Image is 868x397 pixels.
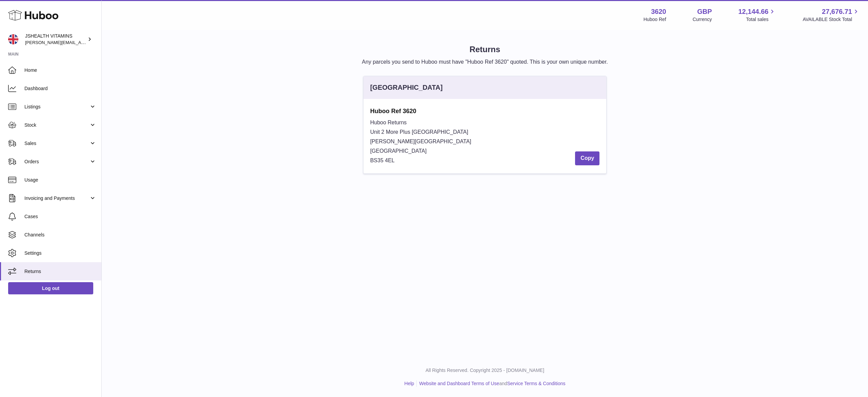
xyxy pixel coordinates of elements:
[24,67,96,74] span: Home
[370,148,427,154] span: [GEOGRAPHIC_DATA]
[25,33,86,46] div: JSHEALTH VITAMINS
[575,151,599,165] button: Copy
[417,380,565,387] li: and
[24,268,96,275] span: Returns
[738,7,768,16] span: 12,144.66
[405,381,414,386] a: Help
[25,40,136,45] span: [PERSON_NAME][EMAIL_ADDRESS][DOMAIN_NAME]
[370,120,407,125] span: Huboo Returns
[24,195,89,202] span: Invoicing and Payments
[651,7,666,16] strong: 3620
[822,7,852,16] span: 27,676.71
[746,16,776,23] span: Total sales
[24,250,96,256] span: Settings
[24,85,96,92] span: Dashboard
[803,16,860,23] span: AVAILABLE Stock Total
[697,7,712,16] strong: GBP
[8,282,93,294] a: Log out
[24,104,89,110] span: Listings
[113,58,857,66] p: Any parcels you send to Huboo must have "Huboo Ref 3620" quoted. This is your own unique number.
[24,122,89,128] span: Stock
[507,381,566,386] a: Service Terms & Conditions
[24,232,96,238] span: Channels
[370,139,471,144] span: [PERSON_NAME][GEOGRAPHIC_DATA]
[419,381,499,386] a: Website and Dashboard Terms of Use
[113,44,857,55] h1: Returns
[370,158,395,163] span: BS35 4EL
[370,107,600,115] strong: Huboo Ref 3620
[24,213,96,220] span: Cases
[24,177,96,183] span: Usage
[370,83,443,92] div: [GEOGRAPHIC_DATA]
[107,367,863,374] p: All Rights Reserved. Copyright 2025 - [DOMAIN_NAME]
[644,16,666,23] div: Huboo Ref
[693,16,712,23] div: Currency
[370,129,468,135] span: Unit 2 More Plus [GEOGRAPHIC_DATA]
[24,159,89,165] span: Orders
[8,34,18,44] img: francesca@jshealthvitamins.com
[738,7,776,23] a: 12,144.66 Total sales
[803,7,860,23] a: 27,676.71 AVAILABLE Stock Total
[24,140,89,147] span: Sales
